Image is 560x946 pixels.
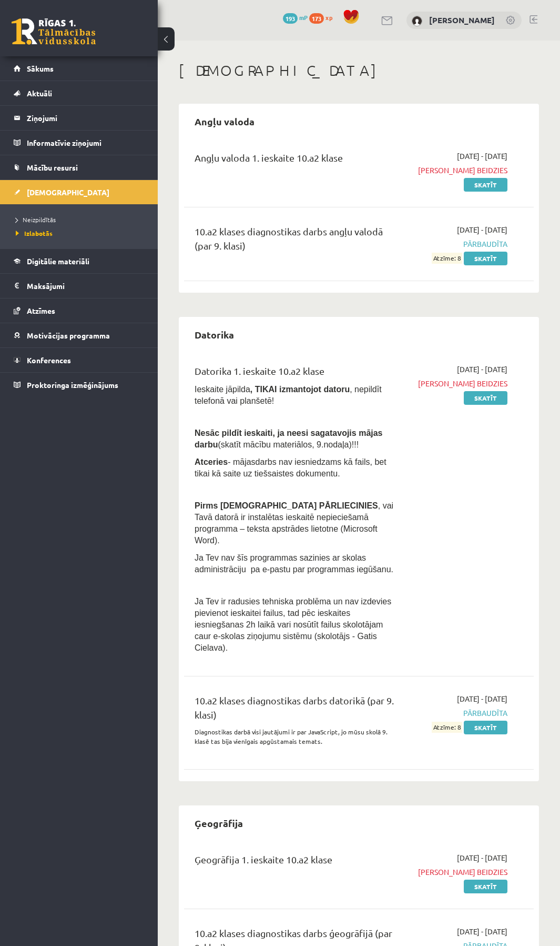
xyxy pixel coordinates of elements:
[283,13,308,22] a: 193 mP
[195,151,398,170] div: Angļu valoda 1. ieskaite 10.a2 klase
[412,16,422,26] img: Ņikita Ņemiro
[14,274,145,298] a: Maksājumi
[12,18,96,45] a: Rīgas 1. Tālmācības vidusskola
[464,178,507,192] a: Skatīt
[432,253,462,264] span: Atzīme: 8
[457,852,507,863] span: [DATE] - [DATE]
[179,62,539,79] h1: [DEMOGRAPHIC_DATA]
[464,880,507,893] a: Skatīt
[195,457,228,466] b: Atceries
[14,81,145,105] a: Aktuāli
[195,693,398,727] div: 10.a2 klases diagnostikas darbs datorikā (par 9. klasi)
[457,224,507,235] span: [DATE] - [DATE]
[195,457,386,478] span: - mājasdarbs nav iesniedzams kā fails, bet tikai kā saite uz tiešsaistes dokumentu.
[414,378,507,389] span: [PERSON_NAME] beidzies
[27,131,145,155] legend: Informatīvie ziņojumi
[184,109,265,134] h2: Angļu valoda
[457,151,507,162] span: [DATE] - [DATE]
[283,13,298,24] span: 193
[14,131,145,155] a: Informatīvie ziņojumi
[195,364,398,383] div: Datorika 1. ieskaite 10.a2 klase
[16,228,147,238] a: Izlabotās
[27,274,145,298] legend: Maksājumi
[27,306,55,315] span: Atzīmes
[250,385,350,394] b: , TIKAI izmantojot datoru
[27,380,118,390] span: Proktoringa izmēģinājums
[195,385,382,405] span: Ieskaite jāpilda , nepildīt telefonā vai planšetē!
[309,13,324,24] span: 173
[218,440,359,449] span: (skatīt mācību materiālos, 9.nodaļa)!!!
[27,256,89,266] span: Digitālie materiāli
[16,215,147,224] a: Neizpildītās
[27,331,110,340] span: Motivācijas programma
[16,215,56,224] span: Neizpildītās
[14,348,145,372] a: Konferences
[184,811,253,835] h2: Ģeogrāfija
[464,721,507,734] a: Skatīt
[27,355,71,365] span: Konferences
[27,106,145,130] legend: Ziņojumi
[14,323,145,347] a: Motivācijas programma
[457,693,507,704] span: [DATE] - [DATE]
[16,229,53,237] span: Izlabotās
[184,322,245,347] h2: Datorika
[457,364,507,375] span: [DATE] - [DATE]
[414,708,507,719] span: Pārbaudīta
[14,180,145,204] a: [DEMOGRAPHIC_DATA]
[309,13,338,22] a: 173 xp
[195,597,391,652] span: Ja Tev ir radusies tehniska problēma un nav izdevies pievienot ieskaitei failus, tad pēc ieskaite...
[27,187,109,197] span: [DEMOGRAPHIC_DATA]
[195,224,398,258] div: 10.a2 klases diagnostikas darbs angļu valodā (par 9. klasi)
[14,106,145,130] a: Ziņojumi
[414,165,507,176] span: [PERSON_NAME] beidzies
[14,373,145,397] a: Proktoringa izmēģinājums
[457,926,507,937] span: [DATE] - [DATE]
[464,252,507,265] a: Skatīt
[14,56,145,81] a: Sākums
[464,391,507,405] a: Skatīt
[429,15,495,25] a: [PERSON_NAME]
[414,238,507,250] span: Pārbaudīta
[195,429,383,449] span: Nesāc pildīt ieskaiti, ja neesi sagatavojis mājas darbu
[299,13,308,22] span: mP
[27,163,78,172] span: Mācību resursi
[195,501,393,545] span: , vai Tavā datorā ir instalētas ieskaitē nepieciešamā programma – teksta apstrādes lietotne (Micr...
[195,553,393,574] span: Ja Tev nav šīs programmas sazinies ar skolas administrāciju pa e-pastu par programmas iegūšanu.
[27,64,54,73] span: Sākums
[325,13,332,22] span: xp
[432,722,462,733] span: Atzīme: 8
[414,867,507,878] span: [PERSON_NAME] beidzies
[195,727,398,746] p: Diagnostikas darbā visi jautājumi ir par JavaScript, jo mūsu skolā 9. klasē tas bija vienīgais ap...
[195,501,378,510] span: Pirms [DEMOGRAPHIC_DATA] PĀRLIECINIES
[14,155,145,180] a: Mācību resursi
[27,88,52,98] span: Aktuāli
[14,249,145,273] a: Digitālie materiāli
[195,852,398,872] div: Ģeogrāfija 1. ieskaite 10.a2 klase
[14,298,145,323] a: Atzīmes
